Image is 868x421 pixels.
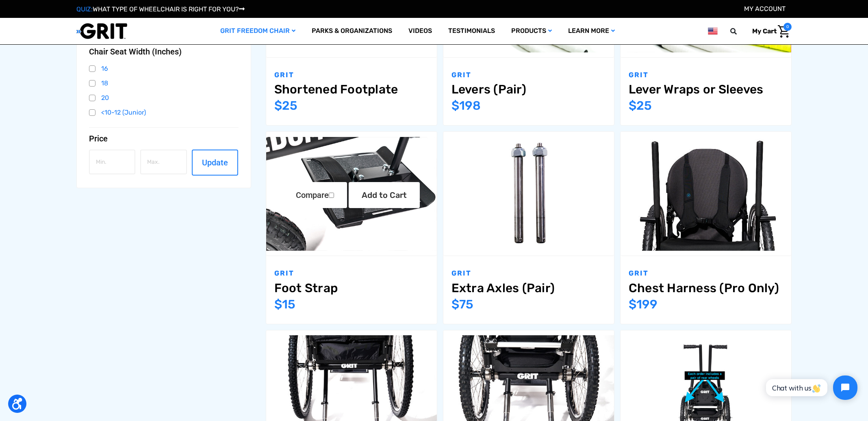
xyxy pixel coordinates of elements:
[140,150,187,174] input: Max.
[744,5,786,13] a: Account
[274,70,429,80] p: GRIT
[629,82,783,97] a: Lever Wraps or Sleeves,$25.00
[629,98,652,113] span: $25
[192,150,238,176] button: Update
[708,26,718,36] img: us.png
[451,297,473,312] span: $75
[266,137,437,251] img: GRIT Foot Strap: velcro strap shown looped through slots on footplate of GRIT Freedom Chair to ke...
[76,5,245,13] a: QUIZ:WHAT TYPE OF WHEELCHAIR IS RIGHT FOR YOU?
[443,132,614,256] a: Extra Axles (Pair),$75.00
[440,18,503,44] a: Testimonials
[89,63,239,75] a: 16
[89,134,108,143] span: Price
[212,18,304,44] a: GRIT Freedom Chair
[76,23,127,39] img: GRIT All-Terrain Wheelchair and Mobility Equipment
[451,281,606,295] a: Extra Axles (Pair),$75.00
[503,18,560,44] a: Products
[451,268,606,279] p: GRIT
[89,150,135,174] input: Min.
[734,23,746,40] input: Search
[274,98,297,113] span: $25
[443,137,614,251] img: GRIT Extra Axles: pair of stainless steel axles to use with extra set of wheels and all GRIT Free...
[752,27,777,35] span: My Cart
[274,297,295,312] span: $15
[778,25,790,38] img: Cart
[89,77,239,89] a: 18
[757,369,864,407] iframe: Tidio Chat
[451,82,606,97] a: Levers (Pair),$198.00
[329,193,334,198] input: Compare
[629,268,783,279] p: GRIT
[621,132,791,256] a: Chest Harness (Pro Only),$199.00
[89,134,239,143] button: Price
[89,47,239,56] button: Chair Seat Width (Inches)
[783,23,792,31] span: 0
[349,182,420,208] a: Add to Cart
[266,132,437,256] a: Foot Strap,$15.00
[76,5,93,13] span: QUIZ:
[89,47,182,56] span: Chair Seat Width (Inches)
[451,98,481,113] span: $198
[274,268,429,279] p: GRIT
[629,70,783,80] p: GRIT
[621,137,791,251] img: GRIT Chest Harness: chest security straps installed on seatback of GRIT Freedom Chair: Pro for ad...
[89,106,239,119] a: <10-12 (Junior)
[304,18,400,44] a: Parks & Organizations
[560,18,623,44] a: Learn More
[274,281,429,295] a: Foot Strap,$15.00
[274,82,429,97] a: Shortened Footplate,$25.00
[629,281,783,295] a: Chest Harness (Pro Only),$199.00
[89,92,239,104] a: 20
[629,297,658,312] span: $199
[746,23,792,40] a: Cart with 0 items
[400,18,440,44] a: Videos
[451,70,606,80] p: GRIT
[283,182,347,208] label: Compare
